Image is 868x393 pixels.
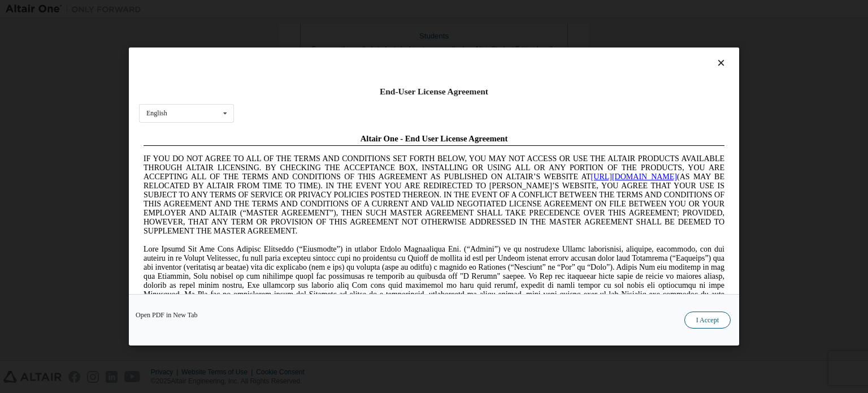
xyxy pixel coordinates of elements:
span: Lore Ipsumd Sit Ame Cons Adipisc Elitseddo (“Eiusmodte”) in utlabor Etdolo Magnaaliqua Eni. (“Adm... [5,115,585,196]
span: Altair One - End User License Agreement [222,5,369,14]
button: I Accept [684,312,731,329]
div: End-User License Agreement [139,86,729,97]
div: English [146,110,167,116]
a: [URL][DOMAIN_NAME] [452,43,538,51]
a: Open PDF in New Tab [136,312,198,318]
span: IF YOU DO NOT AGREE TO ALL OF THE TERMS AND CONDITIONS SET FORTH BELOW, YOU MAY NOT ACCESS OR USE... [5,25,585,106]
